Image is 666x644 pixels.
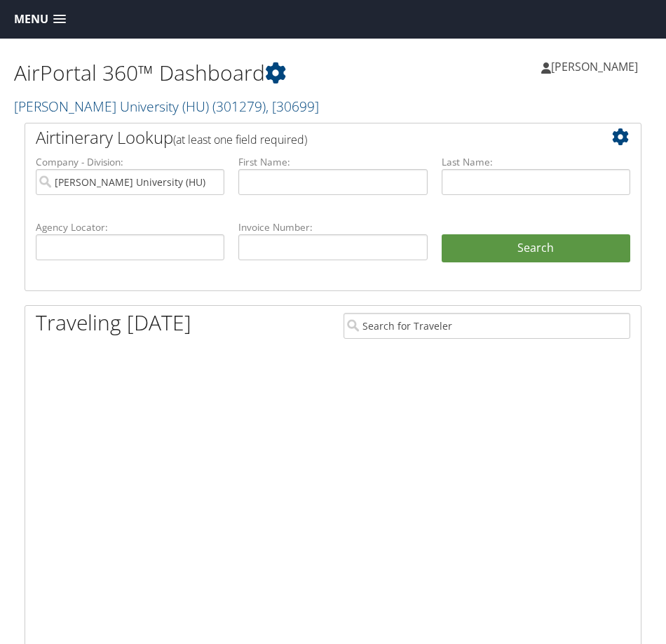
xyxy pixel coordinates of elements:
[442,155,630,169] label: Last Name:
[173,132,307,147] span: (at least one field required)
[14,13,48,26] span: Menu
[14,97,319,116] a: [PERSON_NAME] University (HU)
[36,155,224,169] label: Company - Division:
[442,234,630,262] button: Search
[238,155,427,169] label: First Name:
[266,97,319,116] span: , [ 30699 ]
[36,220,224,234] label: Agency Locator:
[551,59,638,74] span: [PERSON_NAME]
[36,308,191,337] h1: Traveling [DATE]
[238,220,427,234] label: Invoice Number:
[212,97,266,116] span: ( 301279 )
[7,8,73,31] a: Menu
[36,126,579,149] h2: Airtinerary Lookup
[541,46,652,88] a: [PERSON_NAME]
[14,58,333,88] h1: AirPortal 360™ Dashboard
[344,313,630,339] input: Search for Traveler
